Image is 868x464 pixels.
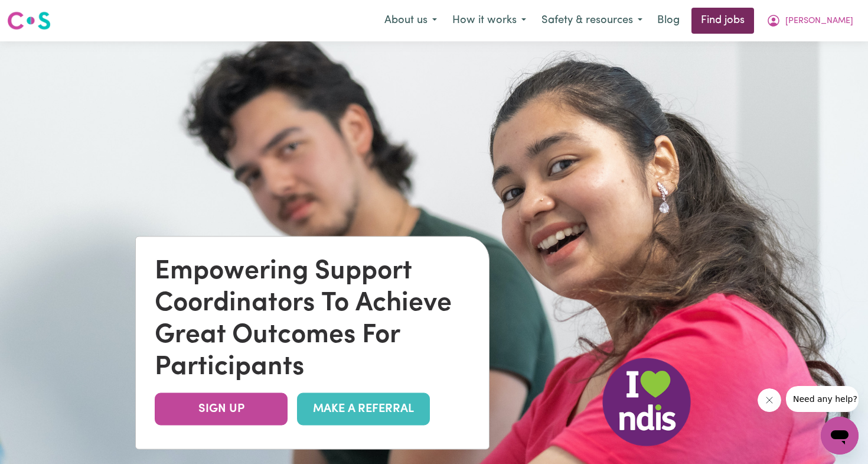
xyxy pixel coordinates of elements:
[759,8,861,33] button: My Account
[758,388,781,412] iframe: Close message
[602,358,691,446] img: NDIS Logo
[155,256,470,384] div: Empowering Support Coordinators To Achieve Great Outcomes For Participants
[297,393,430,426] a: MAKE A REFERRAL
[155,393,288,426] a: SIGN UP
[7,10,51,31] img: Careseekers logo
[377,8,445,33] button: About us
[786,386,859,412] iframe: Message from company
[785,15,853,28] span: [PERSON_NAME]
[821,417,859,455] iframe: Button to launch messaging window
[445,8,534,33] button: How it works
[7,7,51,34] a: Careseekers logo
[650,8,687,34] a: Blog
[691,8,754,34] a: Find jobs
[534,8,650,33] button: Safety & resources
